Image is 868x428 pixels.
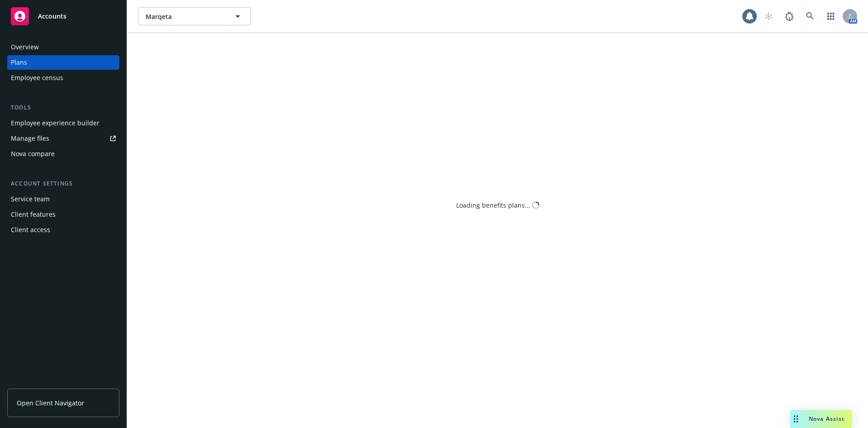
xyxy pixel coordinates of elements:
a: Manage files [7,131,119,146]
div: Plans [11,55,27,70]
a: Client features [7,207,119,222]
div: Manage files [11,131,49,146]
a: Nova compare [7,147,119,161]
a: Service team [7,192,119,206]
div: Employee experience builder [11,116,99,130]
div: Drag to move [790,410,802,428]
a: Client access [7,223,119,237]
div: Nova compare [11,147,55,161]
span: Open Client Navigator [17,398,84,408]
a: Employee census [7,71,119,85]
a: Start snowing [759,7,778,25]
a: Plans [7,55,119,70]
div: Overview [11,40,39,54]
a: Switch app [822,7,840,25]
button: Nova Assist [790,410,852,428]
span: Marqeta [146,12,224,21]
div: Account settings [7,179,119,188]
span: Nova Assist [809,415,844,423]
div: Tools [7,103,119,112]
a: Search [801,7,819,25]
a: Report a Bug [780,7,798,25]
div: Loading benefits plans... [456,200,530,210]
div: Employee census [11,71,63,85]
div: Client features [11,207,56,222]
a: Overview [7,40,119,54]
button: Marqeta [138,7,251,25]
a: Accounts [7,4,119,29]
div: Client access [11,223,50,237]
a: Employee experience builder [7,116,119,130]
span: Accounts [38,13,66,20]
div: Service team [11,192,50,206]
